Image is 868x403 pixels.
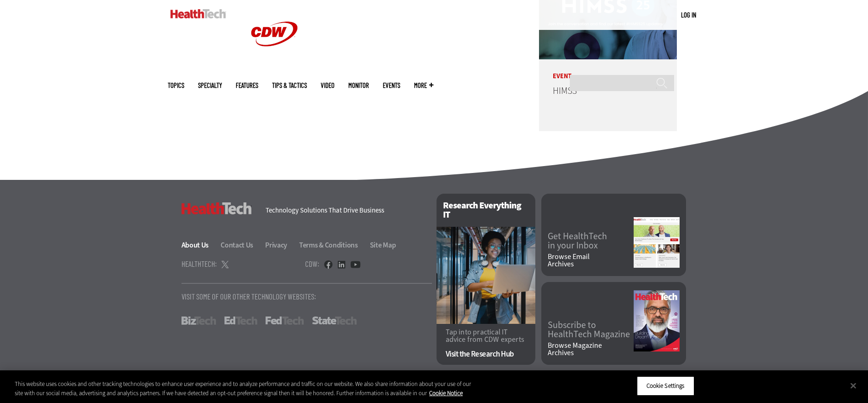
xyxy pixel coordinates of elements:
[548,253,634,268] a: Browse EmailArchives
[634,290,680,351] img: Fall 2025 Cover
[843,375,863,396] button: Close
[637,376,694,396] button: Cookie Settings
[446,350,526,358] a: Visit the Research Hub
[414,82,433,89] span: More
[383,82,400,89] a: Events
[446,328,526,343] p: Tap into practical IT advice from CDW experts
[312,317,357,325] a: StateTech
[236,82,258,89] a: Features
[182,202,252,214] h3: HealthTech
[272,82,307,89] a: Tips & Tactics
[548,232,634,250] a: Get HealthTechin your Inbox
[168,82,184,89] span: Topics
[548,342,634,357] a: Browse MagazineArchives
[182,293,432,300] p: Visit Some Of Our Other Technology Websites:
[321,82,335,89] a: Video
[553,85,577,97] a: HIMSS
[198,82,222,89] span: Specialty
[15,380,477,397] div: This website uses cookies and other tracking technologies to enhance user experience and to analy...
[370,240,396,250] a: Site Map
[224,317,257,325] a: EdTech
[634,217,680,268] img: newsletter screenshot
[221,240,264,250] a: Contact Us
[305,260,319,268] h4: CDW:
[437,194,535,227] h2: Research Everything IT
[182,240,220,250] a: About Us
[266,317,304,325] a: FedTech
[299,240,369,250] a: Terms & Conditions
[548,321,634,339] a: Subscribe toHealthTech Magazine
[265,240,298,250] a: Privacy
[170,9,226,18] img: Home
[681,11,696,19] a: Log in
[681,10,696,20] div: User menu
[240,61,309,70] a: CDW
[266,207,425,214] h4: Technology Solutions That Drive Business
[429,389,463,397] a: More information about your privacy
[182,317,216,325] a: BizTech
[182,260,217,268] h4: HealthTech:
[348,82,369,89] a: MonITor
